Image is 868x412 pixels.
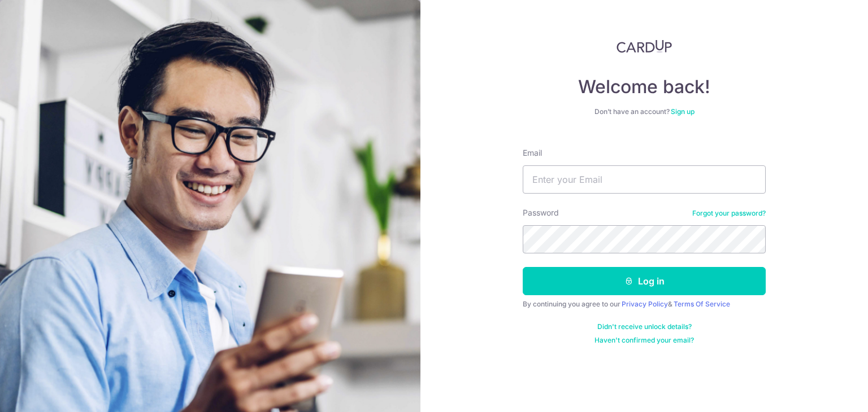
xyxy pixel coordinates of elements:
[523,107,766,116] div: Don’t have an account?
[523,147,542,159] label: Email
[523,165,766,194] input: Enter your Email
[523,300,766,309] div: By continuing you agree to our &
[674,300,730,308] a: Terms Of Service
[523,76,766,98] h4: Welcome back!
[617,40,672,53] img: CardUp Logo
[523,267,766,295] button: Log in
[594,336,694,345] a: Haven't confirmed your email?
[692,209,766,218] a: Forgot your password?
[671,107,695,116] a: Sign up
[523,207,559,218] label: Password
[597,322,692,331] a: Didn't receive unlock details?
[622,300,668,308] a: Privacy Policy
